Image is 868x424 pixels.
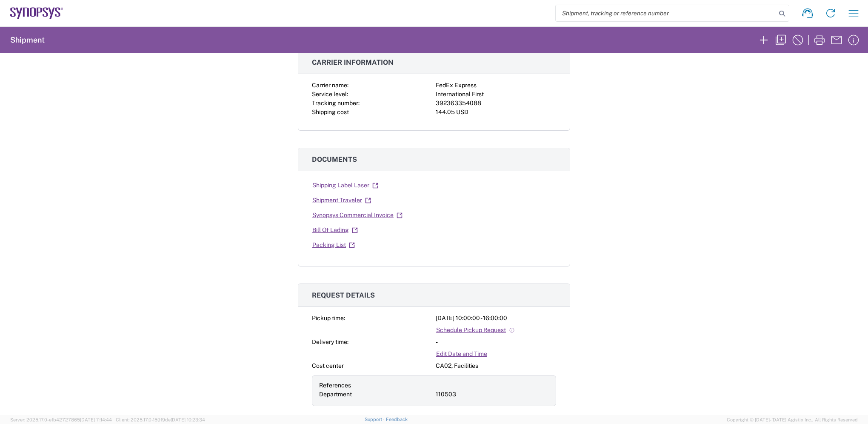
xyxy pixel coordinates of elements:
span: Copyright © [DATE]-[DATE] Agistix Inc., All Rights Reserved [727,416,858,424]
span: References [319,382,351,389]
input: Shipment, tracking or reference number [556,5,776,21]
span: Service level: [312,91,348,97]
span: Server: 2025.17.0-efb42727865 [10,417,112,422]
div: 144.05 USD [436,108,556,117]
a: Edit Date and Time [436,347,488,361]
a: Synopsys Commercial Invoice [312,208,403,223]
span: Client: 2025.17.0-159f9de [116,417,205,422]
span: Carrier name: [312,82,348,89]
div: 392363354088 [436,99,556,108]
span: Delivery time: [312,338,348,345]
span: Request details [312,291,375,299]
span: Pickup time: [312,315,345,321]
a: Shipment Traveler [312,193,371,208]
span: [DATE] 11:14:44 [80,417,112,422]
a: Support [365,417,386,422]
span: Tracking number: [312,100,360,106]
h2: Shipment [10,35,45,45]
span: [DATE] 10:23:34 [171,417,205,422]
a: Feedback [386,417,408,422]
div: - [436,338,556,347]
div: Department [319,390,432,399]
span: Shipping cost [312,109,349,115]
div: [DATE] 10:00:00 - 16:00:00 [436,314,556,323]
div: FedEx Express [436,81,556,90]
a: Packing List [312,238,355,252]
div: CA02, Facilities [436,361,556,370]
a: Shipping Label Laser [312,178,379,193]
a: Bill Of Lading [312,223,358,238]
div: International First [436,90,556,99]
span: Carrier information [312,58,394,66]
span: Documents [312,155,357,163]
a: Schedule Pickup Request [436,323,515,338]
div: 110503 [436,390,549,399]
span: Cost center [312,362,344,369]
